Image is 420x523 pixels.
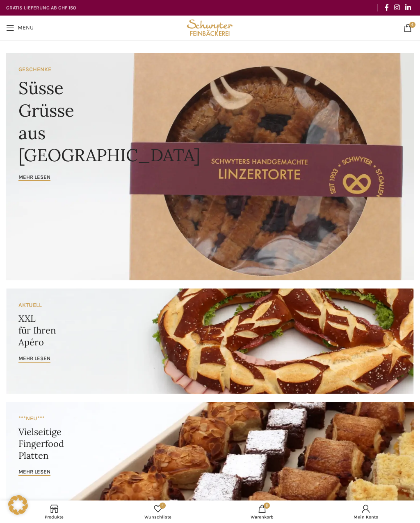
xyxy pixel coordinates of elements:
span: 6 [264,503,270,509]
a: Mein Konto [314,503,418,521]
span: 4 [160,503,166,509]
a: Instagram social link [391,1,402,14]
a: Banner link [6,289,414,394]
a: Facebook social link [382,1,391,14]
a: Banner link [6,402,414,516]
strong: GRATIS LIEFERUNG AB CHF 150 [6,5,76,11]
a: Banner link [6,53,414,280]
a: 6 [399,20,416,36]
span: Produkte [6,514,102,520]
span: Menu [18,25,34,31]
a: Linkedin social link [403,1,414,14]
span: Warenkorb [214,514,310,520]
a: Site logo [185,24,235,31]
a: Open mobile menu [2,20,38,36]
a: 6 Warenkorb [210,503,314,521]
img: Bäckerei Schwyter [185,16,235,40]
a: 4 Wunschliste [106,503,210,521]
div: My cart [210,503,314,521]
span: Wunschliste [110,514,206,520]
div: Meine Wunschliste [106,503,210,521]
a: Produkte [2,503,106,521]
span: Mein Konto [318,514,414,520]
span: 6 [409,22,415,28]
